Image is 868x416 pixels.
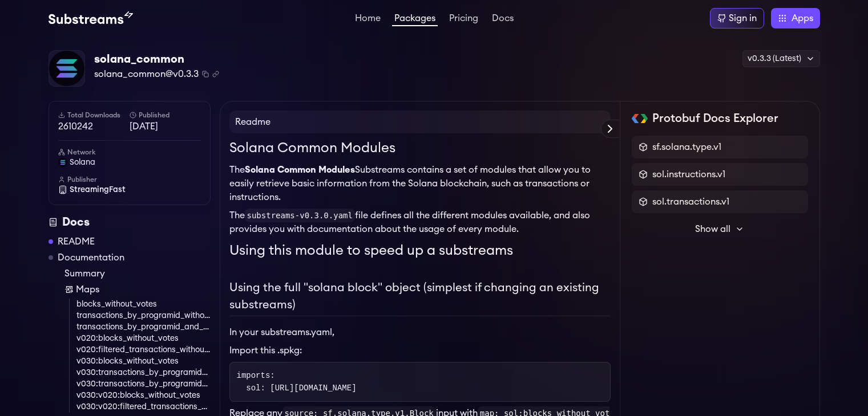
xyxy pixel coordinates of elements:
[49,214,211,230] div: Docs
[353,14,383,25] a: Home
[632,114,648,123] img: Protobuf
[245,165,355,174] strong: Solana Common Modules
[652,140,721,154] span: sf.solana.type.v1
[245,209,355,222] code: substreams-v0.3.0.yaml
[49,11,133,25] img: Substream's logo
[792,11,813,25] span: Apps
[729,11,757,25] div: Sign in
[229,279,611,316] h2: Using the full "solana block" object (simplest if changing an existing substreams)
[70,157,95,168] span: solana
[76,401,211,413] a: v030:v020:filtered_transactions_without_votes
[58,175,201,184] h6: Publisher
[58,158,67,167] img: solana
[76,378,211,390] a: v030:transactions_by_programid_and_account_without_votes
[76,321,211,333] a: transactions_by_programid_and_account_without_votes
[710,8,764,28] a: Sign in
[58,120,130,133] span: 2610242
[202,71,209,78] button: Copy package name and version
[64,267,211,280] a: Summary
[229,209,611,236] p: The file defines all the different modules available, and also provides you with documentation ab...
[76,367,211,378] a: v030:transactions_by_programid_without_votes
[58,111,130,120] h6: Total Downloads
[94,67,199,81] span: solana_common@v0.3.3
[632,218,808,240] button: Show all
[64,285,74,294] img: Map icon
[70,184,126,195] span: StreamingFast
[76,299,211,310] a: blocks_without_votes
[447,14,481,25] a: Pricing
[229,240,611,261] h1: Using this module to speed up a substreams
[229,163,611,204] p: The Substreams contains a set of modules that allow you to easily retrieve basic information from...
[76,344,211,356] a: v020:filtered_transactions_without_votes
[58,251,124,264] a: Documentation
[229,325,611,339] p: In your substreams.yaml,
[490,14,516,25] a: Docs
[58,184,201,195] a: StreamingFast
[652,168,725,181] span: sol.instructions.v1
[58,148,201,157] h6: Network
[237,371,357,393] code: imports: sol: [URL][DOMAIN_NAME]
[652,195,729,209] span: sol.transactions.v1
[229,344,611,357] li: Import this .spkg:
[58,235,95,248] a: README
[76,310,211,321] a: transactions_by_programid_without_votes
[652,111,778,127] h2: Protobuf Docs Explorer
[49,51,84,86] img: Package Logo
[229,111,611,133] h4: Readme
[742,50,820,67] div: v0.3.3 (Latest)
[212,71,219,78] button: Copy .spkg link to clipboard
[64,283,211,296] a: Maps
[130,111,201,120] h6: Published
[76,390,211,401] a: v030:v020:blocks_without_votes
[58,157,201,168] a: solana
[695,222,730,236] span: Show all
[392,14,438,26] a: Packages
[76,356,211,367] a: v030:blocks_without_votes
[130,120,201,133] span: [DATE]
[94,51,219,67] div: solana_common
[76,333,211,344] a: v020:blocks_without_votes
[229,138,611,158] h1: Solana Common Modules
